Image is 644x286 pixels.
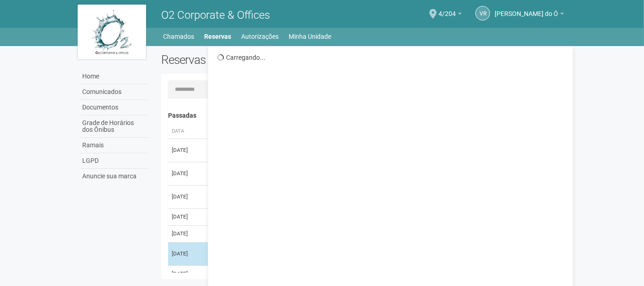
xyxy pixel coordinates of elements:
td: [DATE] [168,185,205,208]
h4: Passadas [168,112,561,119]
span: O2 Corporate & Offices [161,9,270,21]
td: Sala de Reunião Interna 1 Bloco 4 (até 30 pessoas) [205,185,470,208]
a: Chamados [163,30,194,43]
a: Home [80,69,148,84]
a: VR [475,6,490,21]
span: Viviane Rocha do Ó [495,1,558,17]
a: 4/204 [438,11,462,19]
a: Anuncie sua marca [80,169,148,184]
a: LGPD [80,153,148,169]
td: [DATE] [168,208,205,225]
a: Reservas [204,30,231,43]
td: [DATE] [168,225,205,242]
a: Minha Unidade [289,30,331,43]
td: Sala de Reunião Interna 1 Bloco 4 (até 30 pessoas) [205,162,470,185]
a: [PERSON_NAME] do Ó [495,11,564,19]
img: logo.jpg [78,5,146,59]
h2: Reservas [161,53,357,67]
a: Autorizações [241,30,279,43]
td: [DATE] [168,242,205,265]
td: Sala de Reunião Externa 3A (até 8 pessoas) [205,208,470,225]
td: Sala de Reunião Interna 2 Bloco 2 (até 30 pessoas) [205,242,470,265]
td: Sala de Reunião Interna 2 Bloco 2 (até 30 pessoas) [205,265,470,282]
th: Data [168,124,205,139]
a: Grade de Horários dos Ônibus [80,115,148,138]
td: Sala de Reunião Externa 3A (até 8 pessoas) [205,139,470,162]
td: [DATE] [168,265,205,282]
div: Carregando... [217,53,566,62]
a: Comunicados [80,84,148,100]
th: Área ou Serviço [205,124,470,139]
a: Documentos [80,100,148,115]
td: [DATE] [168,139,205,162]
td: Sala de Reunião Interna 2 Bloco 2 (até 30 pessoas) [205,225,470,242]
td: [DATE] [168,162,205,185]
a: Ramais [80,138,148,153]
span: 4/204 [438,1,456,17]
